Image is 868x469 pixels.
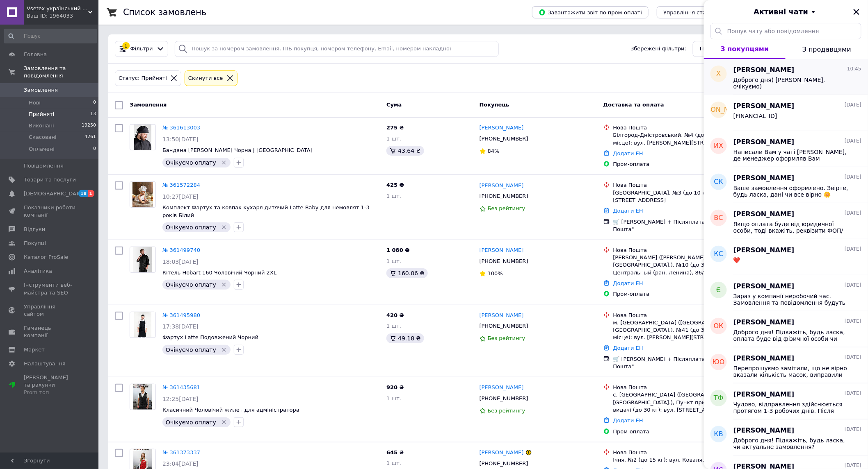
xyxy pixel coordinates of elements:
[162,182,200,188] a: № 361572284
[613,247,745,254] div: Нова Пошта
[90,111,96,118] span: 13
[613,312,745,319] div: Нова Пошта
[613,417,643,424] a: Додати ЕН
[29,145,55,153] span: Оплачені
[386,395,401,401] span: 1 шт.
[714,394,724,403] span: ТФ
[24,254,68,261] span: Каталог ProSale
[733,102,795,111] span: [PERSON_NAME]
[733,282,795,291] span: [PERSON_NAME]
[130,45,153,53] span: Фільтри
[733,77,850,90] span: Доброго дня) [PERSON_NAME], очікуємо)
[478,458,530,469] div: [PHONE_NUMBER]
[24,346,45,353] span: Маркет
[692,105,746,115] span: [PERSON_NAME]
[733,210,795,219] span: [PERSON_NAME]
[713,358,725,367] span: ЮО
[714,177,724,187] span: СК
[613,254,745,276] div: [PERSON_NAME] ([PERSON_NAME][GEOGRAPHIC_DATA].), №10 (до 30 кг): просп. Центральный (ран. Ленина)...
[630,45,686,53] span: Збережені фільтри:
[613,428,745,435] div: Пром-оплата
[130,384,156,410] a: Фото товару
[613,280,643,286] a: Додати ЕН
[733,354,795,363] span: [PERSON_NAME]
[613,384,745,391] div: Нова Пошта
[845,102,861,109] span: [DATE]
[733,329,850,342] span: Доброго дня! Підкажіть, будь ласка, оплата буде від фізичної особи чи можливо від ФОП або ТОВ?
[24,65,98,79] span: Замовлення та повідомлення
[162,147,313,153] a: Бандана [PERSON_NAME] Чорна | [GEOGRAPHIC_DATA]
[187,74,225,83] div: Cкинути все
[845,210,861,217] span: [DATE]
[93,99,96,106] span: 0
[162,258,199,265] span: 18:03[DATE]
[613,290,745,298] div: Пром-оплата
[480,312,524,319] a: [PERSON_NAME]
[93,145,96,153] span: 0
[845,318,861,325] span: [DATE]
[386,182,404,188] span: 425 ₴
[802,45,851,53] span: З продавцями
[162,407,299,413] span: Класичний Чоловічий жилет для адміністратора
[714,213,723,223] span: ВС
[714,430,723,439] span: КВ
[733,246,795,255] span: [PERSON_NAME]
[24,281,76,296] span: Інструменти веб-майстра та SEO
[24,324,76,339] span: Гаманець компанії
[24,360,66,367] span: Налаштування
[704,275,868,311] button: Є[PERSON_NAME][DATE]Зараз у компанії неробочий час. Замовлення та повідомлення будуть оброблені з...
[733,174,795,183] span: [PERSON_NAME]
[613,150,643,156] a: Додати ЕН
[478,191,530,202] div: [PHONE_NUMBER]
[613,124,745,131] div: Нова Пошта
[130,102,167,108] span: Замовлення
[117,74,169,83] div: Статус: Прийняті
[852,7,861,17] button: Закрити
[613,456,745,464] div: Ічня, №2 (до 15 кг): вул. Коваля, 1
[613,189,745,204] div: [GEOGRAPHIC_DATA], №3 (до 10 кг): ул. [STREET_ADDRESS]
[733,390,795,399] span: [PERSON_NAME]
[386,146,424,156] div: 43.64 ₴
[221,419,227,426] svg: Видалити мітку
[24,303,76,318] span: Управління сайтом
[478,256,530,267] div: [PHONE_NUMBER]
[704,311,868,347] button: ОК[PERSON_NAME][DATE]Доброго дня! Підкажіть, будь ласка, оплата буде від фізичної особи чи можлив...
[130,312,156,338] a: Фото товару
[386,323,401,329] span: 1 шт.
[130,247,156,273] a: Фото товару
[613,181,745,189] div: Нова Пошта
[166,281,216,288] span: Очікуємо оплату
[134,125,151,150] img: Фото товару
[657,6,733,18] button: Управління статусами
[786,39,868,59] button: З продавцями
[488,408,525,414] span: Без рейтингу
[704,383,868,419] button: ТФ[PERSON_NAME][DATE]Чудово, відправлення здійснюється протягом 1-3 робочих днів. Після отримання...
[845,174,861,181] span: [DATE]
[221,347,227,353] svg: Видалити мітку
[386,268,427,278] div: 160.06 ₴
[613,391,745,414] div: с. [GEOGRAPHIC_DATA] ([GEOGRAPHIC_DATA], [GEOGRAPHIC_DATA].), Пункт приймання-видачі (до 30 кг): ...
[24,176,76,184] span: Товари та послуги
[27,12,98,20] div: Ваш ID: 1964033
[162,125,200,131] a: № 361613003
[162,449,200,455] a: № 361373337
[480,124,524,132] a: [PERSON_NAME]
[386,449,404,455] span: 645 ₴
[733,426,795,435] span: [PERSON_NAME]
[162,136,199,143] span: 13:50[DATE]
[221,224,227,231] svg: Видалити мітку
[24,240,46,247] span: Покупці
[162,323,199,330] span: 17:38[DATE]
[613,345,643,351] a: Додати ЕН
[162,247,200,253] a: № 361499740
[24,374,76,396] span: [PERSON_NAME] та рахунки
[478,393,530,404] div: [PHONE_NUMBER]
[386,384,404,390] span: 920 ₴
[386,333,424,343] div: 49.18 ₴
[721,45,769,53] span: З покупцями
[175,41,498,57] input: Пошук за номером замовлення, ПІБ покупця, номером телефону, Email, номером накладної
[132,182,153,207] img: Фото товару
[727,7,845,17] button: Активні чати
[162,270,276,276] a: Кітель Hobart 160 Чоловічий Чорний 2XL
